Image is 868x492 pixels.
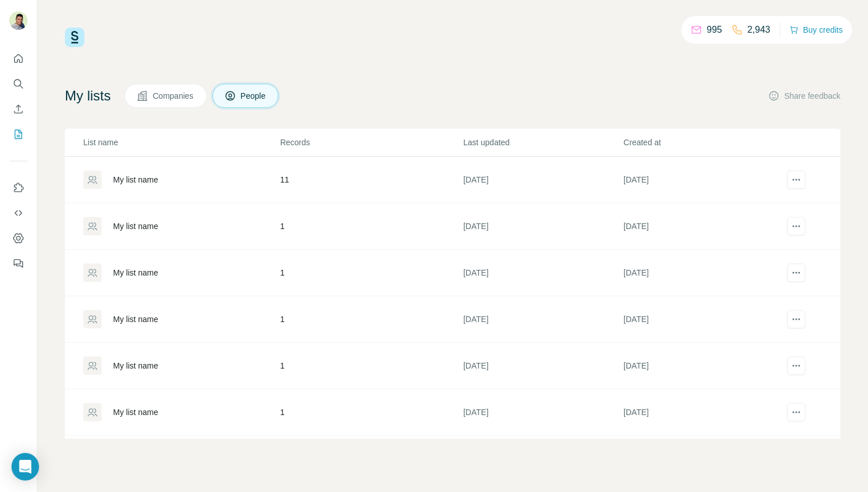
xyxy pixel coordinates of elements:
td: [DATE] [623,389,783,436]
button: actions [787,403,805,421]
h4: My lists [65,87,111,105]
td: [DATE] [623,250,783,296]
td: [DATE] [623,203,783,250]
div: My list name [113,313,158,325]
td: 1 [280,343,463,389]
button: actions [787,357,805,375]
span: People [241,90,267,102]
button: Quick start [9,48,28,69]
div: My list name [113,406,158,418]
p: 2,943 [747,23,770,37]
td: [DATE] [463,203,623,250]
td: [DATE] [463,343,623,389]
p: Created at [623,137,782,148]
td: [DATE] [463,250,623,296]
td: [DATE] [623,157,783,203]
p: Last updated [463,137,622,148]
p: Records [280,137,462,148]
td: 1 [280,203,463,250]
td: 500 [280,436,463,482]
div: My list name [113,174,158,185]
button: actions [787,171,805,189]
div: My list name [113,360,158,371]
button: Search [9,73,28,94]
button: Dashboard [9,228,28,249]
span: Companies [153,90,195,102]
button: Buy credits [789,22,843,38]
td: [DATE] [463,389,623,436]
td: 1 [280,296,463,343]
button: actions [787,264,805,282]
img: Surfe Logo [65,28,84,47]
button: actions [787,217,805,235]
div: My list name [113,220,158,232]
td: [DATE] [623,296,783,343]
button: My lists [9,124,28,145]
td: [DATE] [623,436,783,482]
p: 995 [707,23,722,37]
button: Enrich CSV [9,99,28,119]
button: actions [787,310,805,328]
td: [DATE] [623,343,783,389]
button: Use Surfe on LinkedIn [9,177,28,198]
td: [DATE] [463,436,623,482]
button: Use Surfe API [9,203,28,223]
img: Avatar [9,11,28,30]
td: 1 [280,389,463,436]
div: My list name [113,267,158,278]
td: 11 [280,157,463,203]
td: [DATE] [463,296,623,343]
div: Open Intercom Messenger [11,453,39,481]
td: 1 [280,250,463,296]
button: Share feedback [768,90,840,102]
button: Feedback [9,253,28,274]
td: [DATE] [463,157,623,203]
p: List name [83,137,279,148]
